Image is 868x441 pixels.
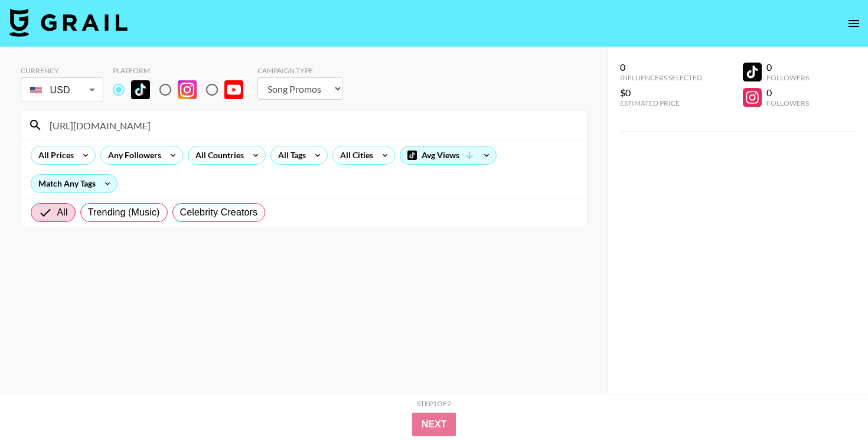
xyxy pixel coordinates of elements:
[57,205,68,220] span: All
[21,66,103,75] div: Currency
[620,87,702,99] div: $0
[620,99,702,107] div: Estimated Price
[271,146,308,164] div: All Tags
[178,80,197,99] img: Instagram
[180,205,258,220] span: Celebrity Creators
[23,80,101,100] div: USD
[412,413,456,436] button: Next
[766,61,809,73] div: 0
[224,80,243,99] img: YouTube
[31,175,117,192] div: Match Any Tags
[766,99,809,107] div: Followers
[620,61,702,73] div: 0
[400,146,496,164] div: Avg Views
[842,12,866,35] button: open drawer
[113,66,253,75] div: Platform
[101,146,164,164] div: Any Followers
[43,116,580,135] input: Search by User Name
[766,73,809,82] div: Followers
[9,8,128,37] img: Grail Talent
[131,80,150,99] img: TikTok
[766,87,809,99] div: 0
[88,205,160,220] span: Trending (Music)
[620,73,702,82] div: Influencers Selected
[188,146,246,164] div: All Countries
[333,146,376,164] div: All Cities
[417,399,451,408] div: Step 1 of 2
[31,146,76,164] div: All Prices
[809,382,854,427] iframe: Drift Widget Chat Controller
[257,66,343,75] div: Campaign Type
